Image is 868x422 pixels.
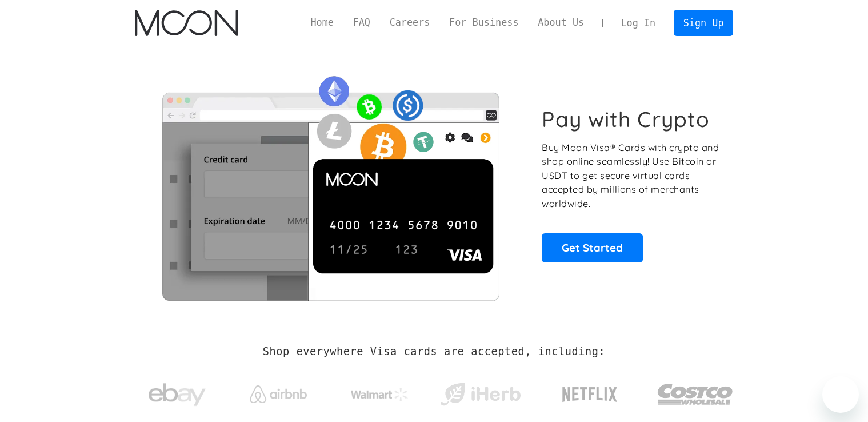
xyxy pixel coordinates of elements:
img: Moon Logo [135,10,238,36]
a: ebay [135,365,220,419]
a: Costco [657,361,734,421]
img: ebay [149,377,206,413]
a: Home [301,15,343,30]
img: Moon Cards let you spend your crypto anywhere Visa is accepted. [135,68,526,300]
a: Get Started [542,233,643,262]
a: Airbnb [235,374,321,409]
a: Netflix [539,369,641,415]
h2: Shop everywhere Visa cards are accepted, including: [263,345,605,358]
img: iHerb [438,380,523,409]
a: Careers [380,15,439,30]
a: About Us [528,15,594,30]
img: Walmart [351,388,408,401]
img: Costco [657,373,734,416]
a: Sign Up [674,10,733,35]
p: Buy Moon Visa® Cards with crypto and shop online seamlessly! Use Bitcoin or USDT to get secure vi... [542,141,721,211]
a: home [135,10,238,36]
h1: Pay with Crypto [542,106,710,132]
img: Airbnb [250,385,307,403]
a: Walmart [337,376,422,407]
a: iHerb [438,368,523,415]
a: For Business [439,15,528,30]
a: FAQ [343,15,380,30]
iframe: Button to launch messaging window [822,376,859,413]
img: Netflix [561,380,618,409]
a: Log In [611,10,665,35]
